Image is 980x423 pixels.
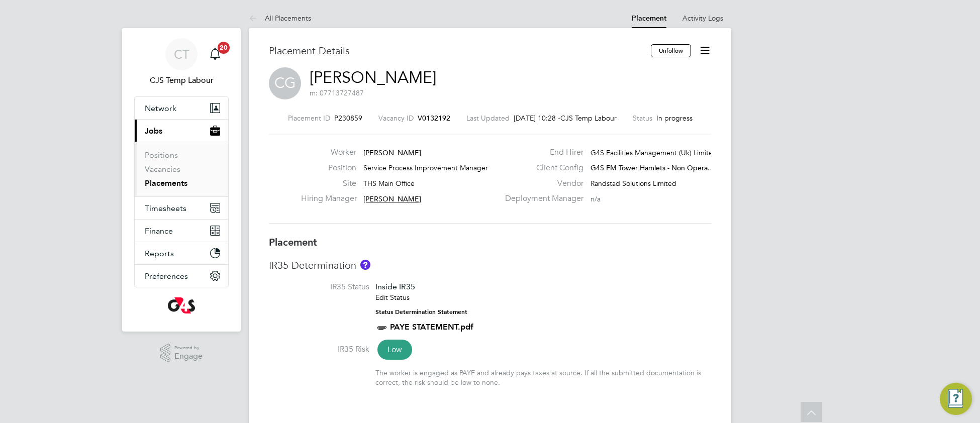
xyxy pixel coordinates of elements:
span: CJS Temp Labour [560,114,617,123]
label: Status [633,114,652,123]
a: Vacancies [145,164,180,174]
span: V0132192 [418,114,450,123]
a: Placements [145,178,187,188]
h3: Placement Details [269,44,643,57]
a: Powered byEngage [160,344,203,363]
nav: Main navigation [122,28,241,332]
label: Hiring Manager [301,193,356,204]
button: Preferences [135,265,228,287]
span: [DATE] 10:28 - [514,114,560,123]
button: Jobs [135,120,228,142]
label: IR35 Status [269,282,369,292]
span: Engage [174,352,203,361]
label: Site [301,178,356,189]
button: Reports [135,242,228,264]
a: Activity Logs [682,14,723,23]
a: 20 [205,38,225,70]
span: [PERSON_NAME] [363,194,421,203]
span: [PERSON_NAME] [363,148,421,157]
span: G4S FM Tower Hamlets - Non Opera… [591,163,715,172]
button: Engage Resource Center [940,383,972,415]
a: All Placements [249,14,311,23]
label: Placement ID [288,114,330,123]
span: THS Main Office [363,179,415,188]
button: Timesheets [135,197,228,219]
button: Network [135,97,228,119]
label: Last Updated [466,114,510,123]
span: Reports [145,249,174,258]
span: 20 [218,42,230,54]
button: About IR35 [360,260,370,270]
label: Position [301,163,356,173]
a: Edit Status [375,293,410,302]
span: G4S Facilities Management (Uk) Limited [591,148,717,157]
span: m: 07713727487 [310,88,364,97]
label: Deployment Manager [499,193,583,204]
span: Finance [145,226,173,236]
strong: Status Determination Statement [375,308,467,315]
span: Preferences [145,271,188,281]
a: Positions [145,150,178,160]
label: Client Config [499,163,583,173]
a: PAYE STATEMENT.pdf [390,322,473,332]
span: CJS Temp Labour [134,74,229,86]
b: Placement [269,236,317,248]
span: Jobs [145,126,162,136]
span: CT [174,48,189,61]
span: Randstad Solutions Limited [591,179,676,188]
span: Network [145,103,176,113]
label: IR35 Risk [269,344,369,355]
span: Service Process Improvement Manager [363,163,488,172]
span: n/a [591,194,601,203]
a: Placement [632,14,666,23]
span: Low [377,340,412,360]
a: CTCJS Temp Labour [134,38,229,86]
div: The worker is engaged as PAYE and already pays taxes at source. If all the submitted documentatio... [375,368,711,386]
span: P230859 [334,114,362,123]
button: Unfollow [651,44,691,57]
label: End Hirer [499,147,583,158]
span: Powered by [174,344,203,352]
span: CG [269,67,301,99]
a: Go to home page [134,297,229,313]
a: [PERSON_NAME] [310,68,436,87]
h3: IR35 Determination [269,259,711,272]
label: Worker [301,147,356,158]
label: Vendor [499,178,583,189]
div: Jobs [135,142,228,196]
button: Finance [135,220,228,242]
span: Inside IR35 [375,282,415,291]
span: Timesheets [145,203,186,213]
img: g4s-logo-retina.png [168,297,195,313]
span: In progress [656,114,693,123]
label: Vacancy ID [378,114,414,123]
